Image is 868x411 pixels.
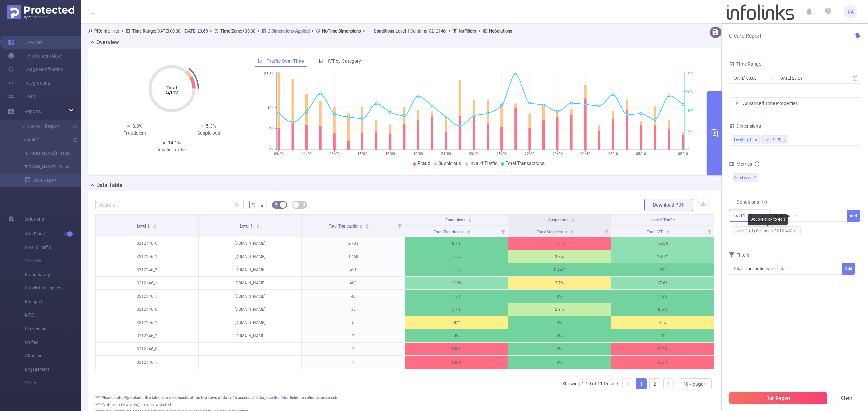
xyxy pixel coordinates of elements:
[405,356,508,369] p: 100%
[469,160,497,166] span: Invalid Traffic
[445,218,465,222] span: Fraudulent
[96,263,198,276] p: 3212146_2
[329,152,339,156] tspan: 13/09
[135,146,209,153] div: Invalid Traffic
[153,223,157,225] i: icon: caret-up
[153,223,157,227] div: Sort
[650,218,675,222] span: Invalid Traffic
[274,202,278,207] i: icon: bg-colors
[96,316,198,329] p: 3212146_1
[508,250,611,263] p: 2.8%
[611,316,714,329] p: 40%
[611,356,714,369] p: 100%
[729,33,761,39] span: Create Report
[663,378,674,389] li: Next Page
[763,136,781,145] div: Level 5 (l5)
[506,160,545,166] span: Total Transactions
[847,210,860,222] button: Add
[611,329,714,342] p: 0%
[385,152,395,156] tspan: 17/09
[302,290,405,303] p: 40
[88,29,94,33] i: icon: user
[96,329,198,342] p: 3212146_2
[761,135,788,144] li: Level 5 (l5)
[405,316,508,329] p: 40%
[365,223,369,227] div: Sort
[329,224,363,229] span: Total Transactions
[476,28,483,34] span: >
[459,28,476,34] b: No Filters
[733,173,758,182] span: Anti-Fraud
[25,227,81,241] span: Anti-Fraud
[733,135,760,144] li: Level 1 (l1)
[644,199,693,211] button: Download PDF
[508,277,611,289] p: 3.7%
[199,250,301,263] p: [DOMAIN_NAME]
[302,303,405,316] p: 35
[199,277,301,289] p: [DOMAIN_NAME]
[199,263,301,276] p: [DOMAIN_NAME]
[508,329,611,342] p: 0%
[762,200,767,204] i: icon: info-circle
[274,152,283,156] tspan: 09/09
[636,378,647,389] li: 1
[88,28,512,34] span: Infolinks [DATE] 00:00 - [DATE] 23:59 +00:00
[240,224,254,229] span: Level 5
[793,229,796,233] i: icon: close
[729,98,861,109] div: icon: rightAdvanced Time Properties
[25,281,81,295] span: Supply Intelligence
[301,152,311,156] tspan: 11/09
[25,268,81,281] span: Brand Safety
[467,229,470,231] i: icon: caret-up
[405,277,508,289] p: 13.9%
[95,402,714,408] div: **** Values in (Brackets) are user attested
[319,59,324,63] i: icon: bar-chart
[497,152,507,156] tspan: 25/09
[302,237,405,250] p: 2,703
[258,59,263,63] i: icon: line-chart
[729,392,827,404] button: Run Report
[611,290,714,303] p: 7.5%
[647,230,664,234] span: Total IVT
[548,218,568,222] span: Suspicious
[96,38,119,46] h2: Overview
[96,303,198,316] p: 3212146_0
[489,28,512,34] b: No Solutions
[14,120,73,133] a: 3137849- Fifi report
[8,49,63,63] a: Help Center (New)
[25,295,81,308] span: Passport
[636,379,646,389] a: 1
[733,73,788,83] input: Start date
[261,202,264,208] span: #
[611,263,714,276] p: 8%
[132,123,142,129] span: 8.8%
[94,28,102,34] b: PID:
[8,36,44,49] a: Overview
[787,267,791,272] i: icon: down
[172,130,246,137] div: Suspicious
[8,63,63,76] a: Usage Notification
[302,250,405,263] p: 1,468
[137,224,151,229] span: Level 1
[498,226,508,237] i: Filter menu
[508,263,611,276] p: 0.44%
[301,202,305,207] i: icon: table
[405,263,508,276] p: 7.5%
[153,226,157,228] i: icon: caret-down
[705,226,714,237] i: Filter menu
[525,152,534,156] tspan: 27/09
[508,356,611,369] p: 0%
[405,329,508,342] p: 0%
[7,5,74,19] img: Protected Media
[302,329,405,342] p: 3
[413,152,423,156] tspan: 19/09
[733,210,757,221] div: Level 1 (l1)
[199,329,301,342] p: [DOMAIN_NAME]
[446,28,453,34] span: >
[96,343,198,355] p: 3212146_0
[666,229,670,231] i: icon: caret-up
[754,174,756,182] span: ✕
[842,263,855,275] button: Add
[361,28,368,34] span: >
[580,152,590,156] tspan: 01/10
